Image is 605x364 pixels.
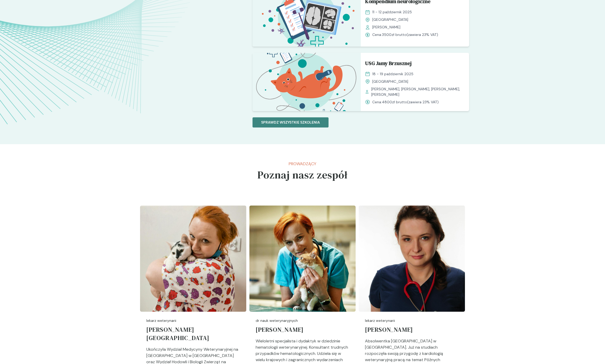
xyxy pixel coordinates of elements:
span: 11 - 12 październik 2025 [372,9,412,15]
a: [PERSON_NAME] [365,323,459,338]
p: Sprawdz wszystkie szkolenia [261,120,320,125]
span: [GEOGRAPHIC_DATA] [372,79,408,84]
p: dr nauk weterynaryjnych [256,318,349,323]
p: lekarz weterynarii [365,318,459,323]
h5: Poznaj nasz zespół [257,167,348,183]
span: 4800 zł brutto [382,100,407,104]
p: lekarz weterynarii [146,318,240,323]
a: [PERSON_NAME] [256,323,349,338]
p: Prowadzący [257,161,348,167]
button: Sprawdz wszystkie szkolenia [253,117,329,127]
span: [PERSON_NAME], [PERSON_NAME], [PERSON_NAME], [PERSON_NAME] [371,86,465,97]
span: 18 - 19 październik 2025 [372,71,413,77]
span: [GEOGRAPHIC_DATA] [372,17,408,22]
a: Sprawdz wszystkie szkolenia [253,119,329,125]
span: Cena: (zawiera 23% VAT) [372,32,438,37]
a: [PERSON_NAME][GEOGRAPHIC_DATA] [146,323,240,346]
span: Cena: (zawiera 23% VAT) [372,99,439,105]
span: 3500 zł brutto [382,32,407,37]
img: ZpbG_h5LeNNTxNnP_USG_JB_T.svg [253,53,361,111]
span: [PERSON_NAME] [372,24,400,30]
span: USG Jamy Brzusznej [365,59,412,69]
a: USG Jamy Brzusznej [365,59,465,69]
